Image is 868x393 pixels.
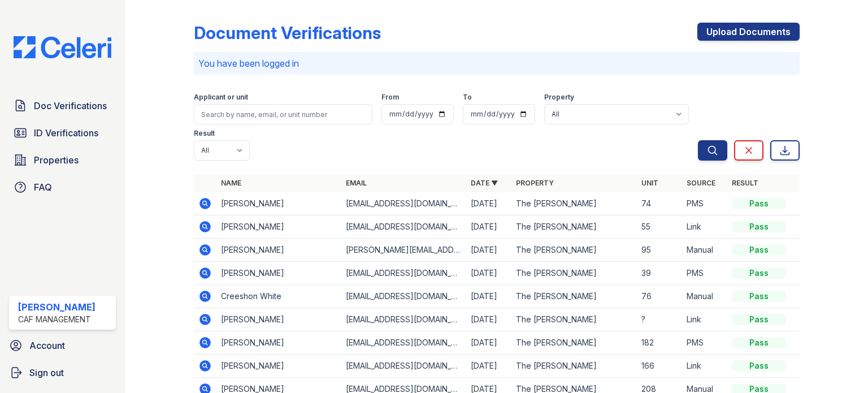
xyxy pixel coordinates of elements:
[341,285,466,308] td: [EMAIL_ADDRESS][DOMAIN_NAME]
[682,192,727,215] td: PMS
[346,179,367,187] a: Email
[637,262,682,285] td: 39
[216,215,341,239] td: [PERSON_NAME]
[216,331,341,355] td: [PERSON_NAME]
[637,192,682,215] td: 74
[216,285,341,308] td: Creeshon White
[466,285,511,308] td: [DATE]
[732,360,786,372] div: Pass
[682,308,727,331] td: Link
[466,192,511,215] td: [DATE]
[511,355,636,378] td: The [PERSON_NAME]
[34,153,79,167] span: Properties
[511,192,636,215] td: The [PERSON_NAME]
[341,215,466,239] td: [EMAIL_ADDRESS][DOMAIN_NAME]
[682,239,727,262] td: Manual
[637,239,682,262] td: 95
[341,355,466,378] td: [EMAIL_ADDRESS][DOMAIN_NAME]
[216,308,341,331] td: [PERSON_NAME]
[216,355,341,378] td: [PERSON_NAME]
[198,57,795,70] p: You have been logged in
[466,215,511,239] td: [DATE]
[194,104,372,124] input: Search by name, email, or unit number
[511,331,636,355] td: The [PERSON_NAME]
[18,300,96,314] div: [PERSON_NAME]
[732,267,786,279] div: Pass
[341,331,466,355] td: [EMAIL_ADDRESS][DOMAIN_NAME]
[5,361,120,384] a: Sign out
[682,215,727,239] td: Link
[341,262,466,285] td: [EMAIL_ADDRESS][DOMAIN_NAME]
[466,355,511,378] td: [DATE]
[641,179,658,187] a: Unit
[511,285,636,308] td: The [PERSON_NAME]
[341,192,466,215] td: [EMAIL_ADDRESS][DOMAIN_NAME]
[516,179,554,187] a: Property
[463,93,472,102] label: To
[381,93,399,102] label: From
[34,99,107,113] span: Doc Verifications
[637,285,682,308] td: 76
[194,93,248,102] label: Applicant or unit
[194,23,381,43] div: Document Verifications
[216,239,341,262] td: [PERSON_NAME]
[511,308,636,331] td: The [PERSON_NAME]
[34,180,52,194] span: FAQ
[341,308,466,331] td: [EMAIL_ADDRESS][DOMAIN_NAME]
[5,36,120,58] img: CE_Logo_Blue-a8612792a0a2168367f1c8372b55b34899dd931a85d93a1a3d3e32e68fde9ad4.png
[9,122,116,144] a: ID Verifications
[466,331,511,355] td: [DATE]
[9,176,116,198] a: FAQ
[732,337,786,348] div: Pass
[466,262,511,285] td: [DATE]
[682,262,727,285] td: PMS
[194,129,215,138] label: Result
[216,192,341,215] td: [PERSON_NAME]
[9,94,116,117] a: Doc Verifications
[511,215,636,239] td: The [PERSON_NAME]
[341,239,466,262] td: [PERSON_NAME][EMAIL_ADDRESS][PERSON_NAME][DOMAIN_NAME]
[34,126,98,140] span: ID Verifications
[216,262,341,285] td: [PERSON_NAME]
[697,23,800,41] a: Upload Documents
[732,244,786,256] div: Pass
[18,314,96,325] div: CAF Management
[544,93,574,102] label: Property
[732,198,786,209] div: Pass
[221,179,241,187] a: Name
[732,314,786,325] div: Pass
[682,331,727,355] td: PMS
[637,331,682,355] td: 182
[466,239,511,262] td: [DATE]
[29,366,64,379] span: Sign out
[682,355,727,378] td: Link
[637,355,682,378] td: 166
[511,262,636,285] td: The [PERSON_NAME]
[732,291,786,302] div: Pass
[687,179,715,187] a: Source
[466,308,511,331] td: [DATE]
[637,215,682,239] td: 55
[637,308,682,331] td: ?
[732,221,786,232] div: Pass
[682,285,727,308] td: Manual
[732,179,758,187] a: Result
[511,239,636,262] td: The [PERSON_NAME]
[29,339,65,352] span: Account
[471,179,498,187] a: Date ▼
[9,149,116,171] a: Properties
[5,334,120,357] a: Account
